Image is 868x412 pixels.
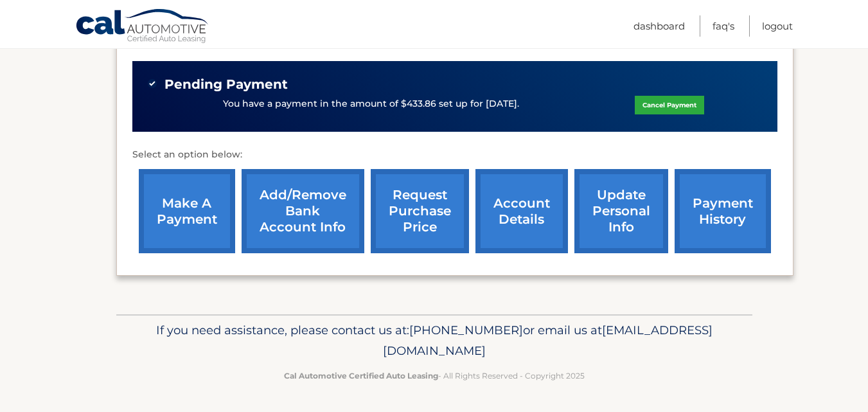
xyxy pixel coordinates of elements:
a: FAQ's [713,15,734,37]
a: Cancel Payment [635,96,704,114]
span: Pending Payment [164,76,288,93]
a: Logout [762,15,793,37]
p: You have a payment in the amount of $433.86 set up for [DATE]. [223,97,519,111]
p: - All Rights Reserved - Copyright 2025 [125,369,744,382]
span: [PHONE_NUMBER] [409,323,523,337]
a: Add/Remove bank account info [242,169,364,253]
a: make a payment [139,169,235,253]
a: Cal Automotive [75,8,210,46]
a: payment history [675,169,771,253]
a: request purchase price [371,169,469,253]
strong: Cal Automotive Certified Auto Leasing [284,371,438,381]
p: Select an option below: [132,147,777,163]
p: If you need assistance, please contact us at: or email us at [125,320,744,361]
img: check-green.svg [148,79,157,88]
a: update personal info [574,169,668,253]
a: Dashboard [633,15,685,37]
span: [EMAIL_ADDRESS][DOMAIN_NAME] [383,323,713,358]
a: account details [475,169,568,253]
